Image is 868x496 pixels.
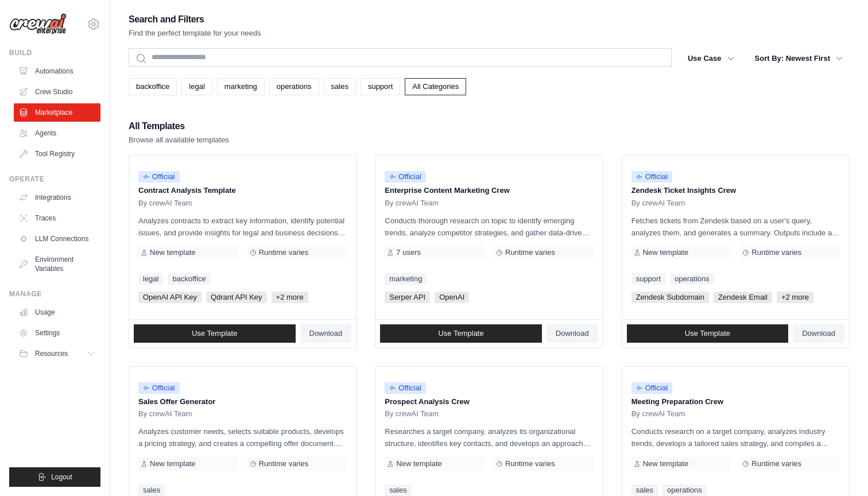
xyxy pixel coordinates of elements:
p: Find the perfect template for your needs [129,28,261,39]
span: Download [556,329,589,338]
span: 7 users [396,248,421,257]
h2: All Templates [129,118,229,134]
span: Use Template [438,329,483,338]
a: legal [181,78,212,95]
span: Zendesk Email [714,292,772,303]
span: Download [802,329,835,338]
p: Enterprise Content Marketing Crew [385,185,593,196]
a: Automations [14,62,100,80]
button: Logout [9,467,100,487]
a: Download [793,324,844,343]
p: Contract Analysis Template [138,185,347,196]
p: Analyzes customer needs, selects suitable products, develops a pricing strategy, and creates a co... [138,425,347,449]
span: Runtime varies [751,248,801,257]
div: Build [9,48,100,57]
div: Operate [9,175,100,184]
span: Runtime varies [751,459,801,468]
a: Use Template [380,324,542,343]
span: By crewAI Team [138,409,192,418]
a: sales [385,485,411,496]
a: legal [138,273,163,285]
span: Runtime varies [259,459,309,468]
span: Logout [51,472,72,482]
a: Usage [14,303,100,321]
span: New template [643,248,688,257]
a: Download [547,324,598,343]
p: Sales Offer Generator [138,396,347,408]
span: Runtime varies [505,459,555,468]
button: Resources [14,344,100,363]
span: By crewAI Team [385,409,439,418]
span: Runtime varies [505,248,555,257]
p: Fetches tickets from Zendesk based on a user's query, analyzes them, and generates a summary. Out... [631,215,840,239]
h2: Search and Filters [129,11,261,28]
p: Conducts research on a target company, analyzes industry trends, develops a tailored sales strate... [631,425,840,449]
a: support [361,78,400,95]
span: Official [138,171,180,183]
a: sales [324,78,356,95]
span: Official [385,171,426,183]
span: Resources [35,349,68,358]
a: Download [300,324,352,343]
span: Official [631,382,673,394]
span: Official [138,382,180,394]
p: Prospect Analysis Crew [385,396,593,408]
span: New template [150,248,195,257]
a: operations [662,485,707,496]
span: Download [309,329,343,338]
span: +2 more [272,292,308,303]
p: Zendesk Ticket Insights Crew [631,185,840,196]
a: Settings [14,324,100,342]
span: OpenAI API Key [138,292,201,303]
span: Official [631,171,673,183]
a: backoffice [168,273,210,285]
a: marketing [385,273,427,285]
span: +2 more [777,292,813,303]
p: Analyzes contracts to extract key information, identify potential issues, and provide insights fo... [138,215,347,239]
a: Use Template [134,324,296,343]
a: Marketplace [14,103,100,122]
a: Traces [14,209,100,227]
a: backoffice [129,78,177,95]
a: sales [631,485,658,496]
span: New template [643,459,688,468]
span: Qdrant API Key [206,292,267,303]
a: Integrations [14,188,100,207]
p: Meeting Preparation Crew [631,396,840,408]
p: Researches a target company, analyzes its organizational structure, identifies key contacts, and ... [385,425,593,449]
a: Crew Studio [14,83,100,101]
span: Serper API [385,292,430,303]
span: New template [396,459,441,468]
div: Manage [9,289,100,299]
a: LLM Connections [14,230,100,248]
a: Tool Registry [14,145,100,163]
span: Use Template [192,329,237,338]
a: sales [138,485,165,496]
a: All Categories [405,78,466,95]
a: operations [670,273,714,285]
p: Browse all available templates [129,134,229,146]
span: By crewAI Team [631,199,685,208]
span: Zendesk Subdomain [631,292,709,303]
a: Use Template [627,324,789,343]
button: Sort By: Newest First [748,48,850,69]
span: Runtime varies [259,248,309,257]
a: Agents [14,124,100,142]
span: OpenAI [435,292,469,303]
a: operations [269,78,319,95]
button: Use Case [681,48,741,69]
span: By crewAI Team [631,409,685,418]
span: By crewAI Team [385,199,439,208]
span: Official [385,382,426,394]
a: Environment Variables [14,250,100,278]
a: marketing [217,78,265,95]
img: Logo [9,13,67,35]
p: Conducts thorough research on topic to identify emerging trends, analyze competitor strategies, a... [385,215,593,239]
span: Use Template [685,329,730,338]
span: By crewAI Team [138,199,192,208]
a: support [631,273,665,285]
span: New template [150,459,195,468]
